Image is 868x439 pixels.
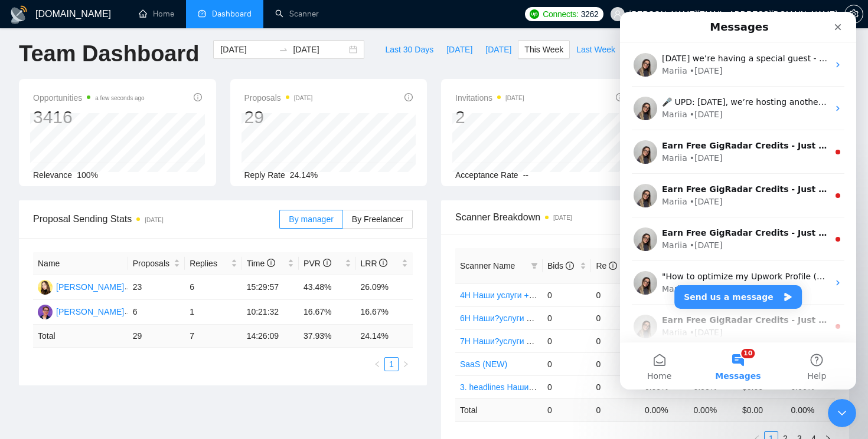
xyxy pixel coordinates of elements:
span: info-circle [379,259,387,267]
a: searchScanner [275,9,319,19]
span: info-circle [194,93,202,101]
td: 0 [591,398,640,421]
span: Re [596,261,617,270]
span: -- [523,170,528,180]
th: Name [33,252,128,275]
td: 14:26:09 [242,325,299,348]
div: [PERSON_NAME] [56,280,124,293]
a: NV[PERSON_NAME] [38,306,124,316]
h1: Team Dashboard [19,40,199,68]
button: [DATE] [440,40,479,59]
span: 24.14% [290,170,318,180]
td: 0 [591,283,640,306]
span: info-circle [609,262,617,270]
span: Proposals [133,257,171,270]
span: By Freelancer [352,214,403,224]
li: Previous Page [370,357,384,371]
span: Proposal Sending Stats [33,212,279,226]
img: NV [38,305,53,319]
td: 0 [543,329,592,352]
div: [PERSON_NAME] [56,305,124,318]
span: info-circle [616,93,624,101]
button: right [399,357,413,371]
span: swap-right [279,45,288,54]
td: 6 [185,275,242,300]
td: Total [455,398,543,421]
span: info-circle [267,259,275,267]
span: [DATE] [446,43,472,56]
td: 37.93 % [299,325,355,348]
a: 4H Наши услуги + не совсем наша ЦА (минус наша ЦА) [460,291,674,300]
img: VM [38,280,53,295]
li: Next Page [399,357,413,371]
td: 0 [543,375,592,398]
td: 0 [591,375,640,398]
td: 7 [185,325,242,348]
td: 23 [128,275,185,300]
td: 16.67% [299,300,355,325]
a: 1 [385,358,398,371]
span: info-circle [323,259,331,267]
span: By manager [289,214,333,224]
li: 1 [384,357,399,371]
td: 15:29:57 [242,275,299,300]
button: This Week [518,40,570,59]
td: 0 [543,398,592,421]
td: 0.00 % [688,398,738,421]
span: dashboard [198,9,206,18]
span: Time [247,259,275,268]
th: Proposals [128,252,185,275]
th: Replies [185,252,242,275]
span: Dashboard [212,9,252,19]
span: Replies [190,257,228,270]
td: 1 [185,300,242,325]
a: VM[PERSON_NAME] [38,282,124,291]
iframe: Intercom live chat [620,12,856,390]
span: LRR [361,259,388,268]
td: 0 [543,352,592,375]
td: 0.00 % [786,398,835,421]
span: Last 30 Days [385,43,433,56]
span: Proposals [244,91,313,105]
input: End date [293,43,347,56]
span: to [279,45,288,54]
td: 0 [591,306,640,329]
td: 0.00 % [640,398,689,421]
a: SaaS (NEW) [460,359,507,369]
img: logo [9,5,28,24]
div: 3416 [33,106,145,128]
button: Last 30 Days [378,40,440,59]
td: 0 [543,306,592,329]
a: homeHome [139,9,174,19]
button: Last Week [570,40,622,59]
td: 24.14 % [356,325,413,348]
td: 6 [128,300,185,325]
td: 0 [591,352,640,375]
span: right [402,361,409,368]
td: Total [33,325,128,348]
td: 16.67% [356,300,413,325]
a: setting [844,9,863,19]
